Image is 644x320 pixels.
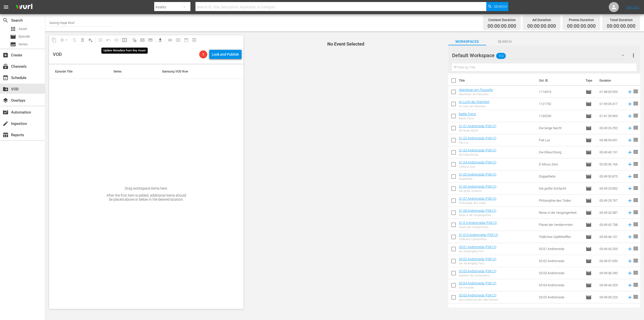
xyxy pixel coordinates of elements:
[633,100,639,106] span: reorder
[488,16,516,23] div: Content Duration
[633,258,639,264] span: reorder
[10,34,16,40] span: Episode
[459,209,496,212] a: S1 E8 Andromeda (FSK12)
[627,246,633,252] svg: Add to Schedule
[146,36,154,44] span: Create Series Block
[627,137,633,143] svg: Add to Schedule
[537,86,583,98] td: 1114313
[19,34,30,39] span: Episode
[459,305,496,309] a: S5 E8 Andromeda (FSK12)
[459,112,476,116] a: Battle Force
[597,86,625,98] td: 01:38:03.559
[537,183,583,195] td: Die große Schlacht
[3,52,9,58] span: Create
[586,173,592,180] span: Episode
[459,238,498,241] div: Tödliches Gipfeltreffen
[567,16,596,23] div: Promo Duration
[459,257,496,261] a: S5 E2 Andromeda (FSK12)
[607,23,635,29] span: 00:00:00.000
[459,100,489,104] a: Im Licht der Wahrheit
[459,189,496,193] div: Die große Schlacht
[459,185,496,188] a: S1 E6 Andromeda (FSK12)
[627,222,633,228] svg: Add to Schedule
[630,52,636,58] span: more_vert
[125,186,168,190] div: Drag workspace items here.
[496,51,506,61] span: 163
[3,132,9,138] span: Reports
[633,282,639,288] span: reorder
[527,23,556,29] span: 00:00:00.000
[486,2,508,11] button: Search
[633,233,639,239] span: reorder
[537,122,583,134] td: Die lange Nacht
[586,258,592,264] span: Episode
[459,250,496,253] div: Der Eindringling Teil 1
[586,294,592,300] span: Episode
[459,148,496,152] a: S1 E3 Andromeda (FSK12)
[627,270,633,276] svg: Add to Schedule
[586,282,592,288] span: Episode
[586,270,592,276] span: Episode
[106,193,187,201] div: After the first item is added, additional items should be placed above or below in the desired lo...
[633,209,639,215] span: reorder
[536,74,583,88] th: Ext. ID
[597,122,625,134] td: 00:49:26.292
[459,262,496,265] div: Der Eindringling Teil 2
[633,125,639,131] span: reorder
[586,113,592,119] span: Episode
[586,246,592,252] span: Episode
[459,136,496,140] a: S1 E2 Andromeda (FSK12)
[158,38,163,43] span: get_app
[537,255,583,267] td: S5 E2 Andromeda
[537,291,583,303] td: S5 E5 Andromeda
[537,279,583,291] td: S5 E4 Andromeda
[633,113,639,119] span: reorder
[459,233,498,237] a: S1 E10 Andromeda (FSK12)
[459,293,496,297] a: S5 E5 Andromeda (FSK12)
[3,121,9,127] span: Ingestion
[586,186,592,192] span: Episode
[627,162,633,167] svg: Add to Schedule
[633,245,639,252] span: reorder
[597,219,625,231] td: 00:49:42.738
[597,98,625,110] td: 01:59:05.317
[633,221,639,227] span: reorder
[633,88,639,94] span: reorder
[3,17,9,23] span: Search
[586,89,592,95] span: Episode
[3,4,9,10] span: menu
[537,98,583,110] td: 1121752
[633,294,639,300] span: reorder
[212,50,239,59] div: Lock and Publish
[459,226,497,229] div: Planet der Verdammten
[630,49,636,61] button: more_vert
[209,50,242,59] button: Lock and Publish
[190,36,198,44] span: View Backup
[626,5,639,9] a: Sign Out
[586,234,592,240] span: Episode
[19,42,28,47] span: Series
[459,214,496,217] div: Reise in die Vergangenheit
[633,197,639,203] span: reorder
[537,219,583,231] td: Planet der Verdammten
[633,185,639,191] span: reorder
[138,36,146,44] span: Create Search Block
[164,35,174,45] span: Day Calendar View
[627,210,633,216] svg: Add to Schedule
[70,36,78,44] span: Loop Content
[129,35,138,45] span: Refresh All Search Blocks
[627,258,633,264] svg: Add to Schedule
[459,298,498,301] div: Das Geheimnis der zwei Sonnen
[459,117,476,120] div: Battle Force
[597,231,625,243] td: 00:49:46.101
[633,149,639,155] span: reorder
[633,270,639,276] span: reorder
[586,101,592,107] span: Episode
[459,172,496,176] a: S1 E5 Andromeda (FSK12)
[459,274,496,277] div: Kabinett des Schreckens
[537,303,583,315] td: S5 E8 Andromeda
[182,36,190,44] span: Month Calendar View
[597,183,625,195] td: 00:49:29.852
[627,174,633,179] svg: Add to Schedule
[459,105,489,108] div: Im Licht der Wahrheit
